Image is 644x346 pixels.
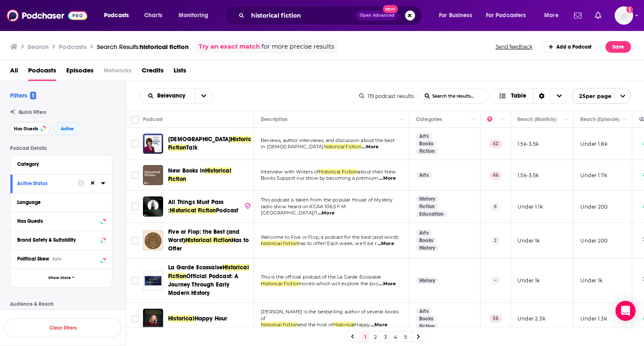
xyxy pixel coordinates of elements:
span: This is the official podcast of the La Garde Ecossaise [261,274,381,280]
a: Episodes [66,64,93,81]
button: Save [605,41,631,53]
span: All Things Must Pass : [168,199,223,214]
div: Categories [416,114,442,124]
a: History [416,245,439,251]
span: Credits [142,64,164,81]
p: Under 1k [517,237,540,244]
a: History [416,277,439,284]
a: 1 [361,332,369,342]
span: This podcast is taken from the popular House of Mystery [261,197,392,203]
span: ...More [379,175,396,182]
h2: Choose List sort [140,88,213,104]
span: ...More [377,240,394,247]
span: Relevancy [157,93,188,99]
div: Description [261,114,288,124]
span: Reviews, author interviews, and discussion about the best [261,137,395,143]
h2: Filters [10,91,36,99]
span: Happy [355,322,370,328]
span: Podcast [216,207,238,214]
a: Podcasts [28,64,56,81]
button: Column Actions [620,115,630,125]
button: Show profile menu [615,6,633,25]
span: radio show heard on KCAA 106.5 F.M. [GEOGRAPHIC_DATA]/1 [261,204,347,216]
span: ...More [379,281,396,287]
span: Quick Filters [18,109,46,115]
span: Toggle select row [131,171,139,179]
a: Try an exact match [199,42,260,52]
span: 1 [30,92,36,99]
img: Podchaser - Follow, Share and Rate Podcasts [7,8,87,23]
img: Historical Happy Hour [143,309,163,329]
button: Column Actions [499,115,509,125]
span: in [DEMOGRAPHIC_DATA] [261,144,324,150]
a: Arts [416,230,432,236]
span: and the host of [298,322,333,328]
span: New [383,5,398,13]
button: Column Actions [397,115,407,125]
div: Power Score [487,114,499,124]
button: Open AdvancedNew [356,10,398,21]
span: Networks [104,64,132,81]
span: Historical Fiction [261,281,300,287]
button: open menu [538,9,569,22]
span: Historical Fiction [185,237,231,244]
a: Books [416,315,436,322]
p: 46 [489,171,502,179]
button: Has Guests [17,216,105,226]
a: New Books inHistorical Fiction [168,167,251,183]
a: Charts [139,9,167,22]
span: for more precise results [262,42,334,52]
a: Show notifications dropdown [571,8,585,23]
a: La Garde Ecossaise Historical Fiction Official Podcast: A Journey Through Early Modern History [143,271,163,291]
button: Language [17,197,105,207]
a: Books [416,237,436,244]
button: Clear Filters [4,318,122,337]
svg: Add a profile image [626,6,633,13]
button: open menu [140,93,195,99]
span: Interview with Writers of [261,169,319,175]
span: Monitoring [179,10,208,21]
span: ...More [362,144,379,150]
a: 4 [391,332,400,342]
a: Five or Flop: the Best (and Worst)Historical FictionHas to Offer [168,228,251,253]
button: open menu [195,88,213,103]
a: La Garde EcossaiseHistorical FictionOfficial Podcast: A Journey Through Early Modern History [168,263,251,297]
img: All Things Must Pass : Historical Fiction Podcast [143,196,163,217]
p: 42 [489,139,502,148]
a: 2 [371,332,379,342]
span: Podcasts [104,10,129,21]
div: Reach (Episode) [580,114,619,124]
span: La Garde Ecossaise [168,264,223,271]
span: Show More [48,276,71,280]
a: Search Results:historical fiction [97,43,189,51]
div: Category [17,161,100,167]
div: Beta [52,256,62,262]
span: Active [61,127,74,131]
a: Fiction [416,323,438,330]
span: For Business [439,10,472,21]
span: historical fiction [324,144,361,150]
button: Column Actions [561,115,571,125]
span: Toggle select row [131,203,139,210]
span: historical fiction [261,322,298,328]
a: Education [416,211,447,217]
button: open menu [173,9,219,22]
img: New Books in Historical Fiction [143,165,163,185]
p: 1.5k-3.5k [517,140,539,147]
span: All [10,64,18,81]
div: Search Results: [97,43,189,51]
span: Toggle select row [131,237,139,244]
span: Talk [186,144,197,151]
img: User Profile [615,6,633,25]
p: Audience & Reach [10,301,112,307]
img: Five or Flop: the Best (and Worst) Historical Fiction Has to Offer [143,230,163,250]
a: HistoricalHappy Hour [168,315,227,323]
button: Active [54,122,81,135]
span: novels which will explore the boo [300,281,379,287]
span: ...More [318,210,335,217]
span: Five or Flop: the Best (and Worst) [168,228,240,244]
